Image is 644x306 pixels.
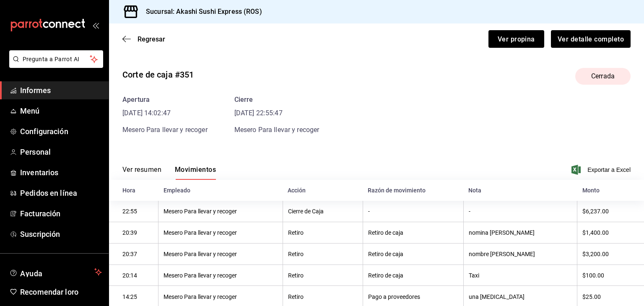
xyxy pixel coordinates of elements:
font: Apertura [122,96,150,104]
font: Mesero Para llevar y recoger [164,251,237,258]
font: Cierre de Caja [288,208,324,215]
button: Exportar a Excel [573,165,631,175]
font: Personal [20,148,51,156]
font: Pregunta a Parrot AI [23,56,80,62]
font: - [368,208,370,215]
font: Regresar [138,35,165,43]
font: Cierre [234,96,253,104]
button: Regresar [122,35,165,43]
font: Mesero Para llevar y recoger [122,126,208,134]
font: Sucursal: Akashi Sushi Express (ROS) [146,8,262,16]
font: Pedidos en línea [20,189,77,197]
font: Corte de caja #351 [122,70,194,80]
div: pestañas de navegación [122,165,216,180]
font: - [469,208,470,215]
font: nomina [PERSON_NAME] [469,230,535,236]
font: Razón de movimiento [368,187,426,194]
font: $6,237.00 [582,208,609,215]
font: Retiro de caja [368,272,403,279]
font: $25.00 [582,293,601,300]
font: Retiro [288,230,304,236]
font: 20:39 [122,230,137,236]
font: Mesero Para llevar y recoger [164,293,237,300]
font: Recomendar loro [20,288,78,296]
font: $100.00 [582,272,604,279]
a: Pregunta a Parrot AI [6,61,103,70]
font: $3,200.00 [582,251,609,258]
font: Ver propina [498,35,535,43]
font: Empleado [164,187,190,194]
font: una [MEDICAL_DATA] [469,293,525,300]
font: 22:55 [122,208,137,215]
font: Menú [20,106,40,115]
font: [DATE] 22:55:47 [234,109,283,117]
button: Pregunta a Parrot AI [9,50,103,68]
font: Retiro [288,272,304,279]
font: Ver detalle completo [558,35,624,43]
font: 20:37 [122,251,137,258]
font: Configuración [20,127,68,136]
font: Mesero Para llevar y recoger [164,272,237,279]
font: Inventarios [20,168,58,177]
font: nombre [PERSON_NAME] [469,251,535,258]
font: Pago a proveedores [368,293,420,300]
font: Hora [122,187,135,194]
font: Facturación [20,209,60,218]
font: Retiro de caja [368,251,403,258]
font: Informes [20,86,51,95]
font: Monto [582,187,600,194]
font: Mesero Para llevar y recoger [234,126,319,134]
font: [DATE] 14:02:47 [122,109,171,117]
button: Ver propina [488,30,544,48]
font: Retiro [288,293,304,300]
font: 20:14 [122,272,137,279]
font: $1,400.00 [582,230,609,236]
button: abrir_cajón_menú [92,22,99,29]
font: Movimientos [175,166,216,174]
font: Mesero Para llevar y recoger [164,208,237,215]
font: Suscripción [20,230,60,239]
font: Ayuda [20,269,43,278]
font: Nota [468,187,481,194]
button: Ver detalle completo [551,30,631,48]
font: Acción [288,187,306,194]
font: 14:25 [122,293,137,300]
font: Ver resumen [122,166,161,174]
font: Taxi [469,272,479,279]
font: Retiro [288,251,304,258]
font: Mesero Para llevar y recoger [164,230,237,236]
font: Cerrada [591,72,615,80]
font: Exportar a Excel [587,166,631,173]
font: Retiro de caja [368,230,403,236]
